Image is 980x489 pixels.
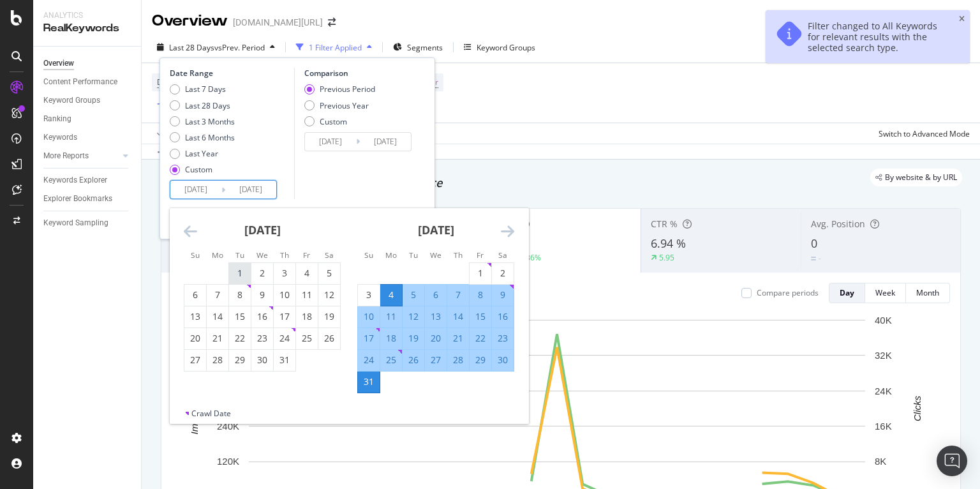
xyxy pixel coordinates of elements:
[358,371,380,393] td: Selected as end date. Sunday, August 31, 2025
[304,84,375,94] div: Previous Period
[492,310,514,323] div: 16
[875,315,892,326] text: 40K
[425,354,447,366] div: 27
[318,284,341,306] td: Choose Saturday, July 12, 2025 as your check-in date. It’s available.
[358,349,380,371] td: Selected. Sunday, August 24, 2025
[43,94,100,107] div: Keyword Groups
[470,289,491,301] div: 8
[184,327,207,349] td: Choose Sunday, July 20, 2025 as your check-in date. It’s available.
[418,222,454,237] strong: [DATE]
[916,287,939,298] div: Month
[251,262,274,284] td: Choose Wednesday, July 2, 2025 as your check-in date. It’s available.
[43,174,132,187] a: Keywords Explorer
[470,262,492,284] td: Choose Friday, August 1, 2025 as your check-in date. It’s available.
[937,446,967,476] div: Open Intercom Messenger
[875,386,892,396] text: 24K
[498,250,507,260] small: Sa
[274,289,295,301] div: 10
[229,327,251,349] td: Choose Tuesday, July 22, 2025 as your check-in date. It’s available.
[380,306,403,327] td: Selected. Monday, August 11, 2025
[296,332,318,345] div: 25
[425,332,447,345] div: 20
[251,289,273,301] div: 9
[447,310,469,323] div: 14
[959,15,965,23] div: close toast
[492,262,514,284] td: Choose Saturday, August 2, 2025 as your check-in date. It’s available.
[380,289,402,301] div: 4
[43,216,108,230] div: Keyword Sampling
[492,306,514,327] td: Selected. Saturday, August 16, 2025
[318,310,340,323] div: 19
[170,208,528,408] div: Calendar
[251,354,273,366] div: 30
[274,349,296,371] td: Choose Thursday, July 31, 2025 as your check-in date. It’s available.
[470,349,492,371] td: Selected. Friday, August 29, 2025
[358,310,380,323] div: 10
[191,408,231,419] div: Crawl Date
[403,310,424,323] div: 12
[170,84,235,94] div: Last 7 Days
[43,192,112,206] div: Explorer Bookmarks
[388,37,448,57] button: Segments
[304,100,375,111] div: Previous Year
[189,382,200,434] text: Impressions
[296,262,318,284] td: Choose Friday, July 4, 2025 as your check-in date. It’s available.
[840,287,854,298] div: Day
[184,310,206,323] div: 13
[912,395,923,421] text: Clicks
[296,310,318,323] div: 18
[170,164,235,175] div: Custom
[875,421,892,432] text: 16K
[212,250,223,260] small: Mo
[152,123,189,144] button: Apply
[875,287,895,298] div: Week
[425,284,447,306] td: Selected. Wednesday, August 6, 2025
[811,218,865,230] span: Avg. Position
[659,252,674,263] div: 5.95
[403,284,425,306] td: Selected. Tuesday, August 5, 2025
[170,148,235,159] div: Last Year
[296,267,318,280] div: 4
[403,332,424,345] div: 19
[358,354,380,366] div: 24
[233,16,323,29] div: [DOMAIN_NAME][URL]
[873,123,970,144] button: Switch to Advanced Mode
[251,310,273,323] div: 16
[229,310,251,323] div: 15
[251,349,274,371] td: Choose Wednesday, July 30, 2025 as your check-in date. It’s available.
[274,310,295,323] div: 17
[251,267,273,280] div: 2
[43,174,107,187] div: Keywords Explorer
[425,289,447,301] div: 6
[169,42,214,53] span: Last 28 Days
[229,306,251,327] td: Choose Tuesday, July 15, 2025 as your check-in date. It’s available.
[43,149,89,163] div: More Reports
[229,262,251,284] td: Choose Tuesday, July 1, 2025 as your check-in date. It’s available.
[296,306,318,327] td: Choose Friday, July 18, 2025 as your check-in date. It’s available.
[43,21,131,36] div: RealKeywords
[280,250,289,260] small: Th
[251,284,274,306] td: Choose Wednesday, July 9, 2025 as your check-in date. It’s available.
[43,94,132,107] a: Keyword Groups
[447,332,469,345] div: 21
[152,97,203,112] button: Add Filter
[492,332,514,345] div: 23
[296,289,318,301] div: 11
[380,354,402,366] div: 25
[152,10,228,32] div: Overview
[380,310,402,323] div: 11
[229,284,251,306] td: Choose Tuesday, July 8, 2025 as your check-in date. It’s available.
[447,349,470,371] td: Selected. Thursday, August 28, 2025
[244,222,281,237] strong: [DATE]
[304,116,375,127] div: Custom
[274,332,295,345] div: 24
[256,250,268,260] small: We
[447,306,470,327] td: Selected. Thursday, August 14, 2025
[274,284,296,306] td: Choose Thursday, July 10, 2025 as your check-in date. It’s available.
[229,332,251,345] div: 22
[447,284,470,306] td: Selected. Thursday, August 7, 2025
[229,354,251,366] div: 29
[403,306,425,327] td: Selected. Tuesday, August 12, 2025
[251,327,274,349] td: Choose Wednesday, July 23, 2025 as your check-in date. It’s available.
[477,42,535,53] div: Keyword Groups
